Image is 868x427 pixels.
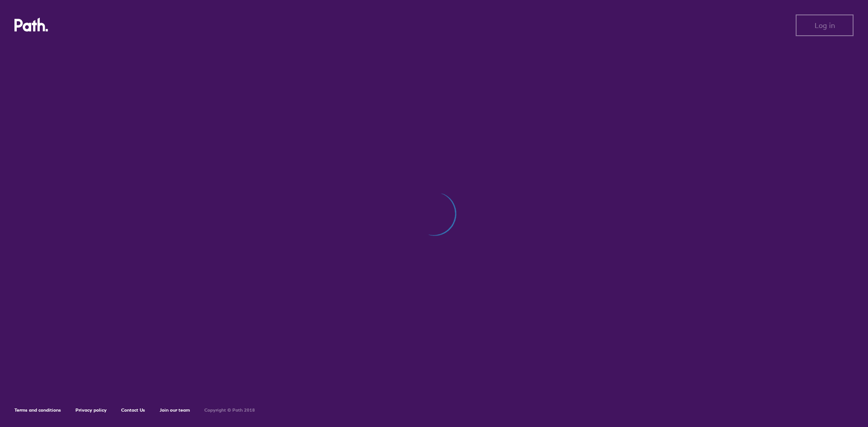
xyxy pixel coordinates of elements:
[121,407,145,413] a: Contact Us
[204,408,255,413] h6: Copyright © Path 2018
[815,21,835,29] span: Log in
[796,14,854,36] button: Log in
[75,407,107,413] a: Privacy policy
[14,407,61,413] a: Terms and conditions
[160,407,190,413] a: Join our team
